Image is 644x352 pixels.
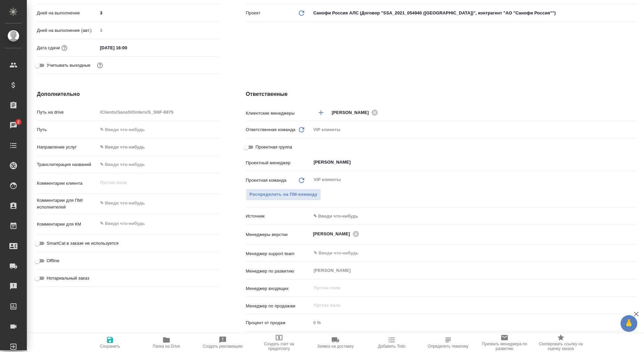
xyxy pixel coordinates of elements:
p: Дата сдачи [37,45,60,51]
div: Санофи Россия АЛС (Договор "SSA_2021_054940 ([GEOGRAPHIC_DATA])", контрагент "АО "Санофи Россия"") [311,7,637,19]
button: Добавить Todo [364,333,420,352]
span: 2 [13,119,23,125]
button: 🙏 [621,315,637,332]
button: Open [633,112,634,113]
button: Сохранить [82,333,138,352]
span: Заявка на доставку [317,344,354,349]
p: Менеджер support team [246,250,311,257]
button: Определить тематику [420,333,476,352]
span: Добавить Todo [378,344,406,349]
div: ✎ Введи что-нибудь [100,144,211,151]
button: Open [633,252,634,254]
span: В заказе уже есть ответственный ПМ или ПМ группа [246,189,321,200]
span: [PERSON_NAME] [313,231,354,237]
input: ✎ Введи что-нибудь [98,160,219,169]
span: Призвать менеджера по развитию [480,342,529,351]
span: Учитывать выходные [47,62,91,69]
span: SmartCat в заказе не используется [47,240,118,247]
button: Если добавить услуги и заполнить их объемом, то дата рассчитается автоматически [60,44,69,52]
span: Создать рекламацию [203,344,243,349]
button: Open [633,162,634,163]
button: Заявка на доставку [307,333,364,352]
span: Offline [47,257,59,264]
button: Выбери, если сб и вс нужно считать рабочими днями для выполнения заказа. [96,61,104,70]
p: Менеджер по развитию [246,268,311,275]
input: ✎ Введи что-нибудь [98,8,219,18]
p: Путь на drive [37,109,98,116]
button: Добавить менеджера [313,105,329,121]
p: Клиентские менеджеры [246,110,311,117]
span: [PERSON_NAME] [332,109,373,116]
span: Сохранить [100,344,120,349]
p: Процент от продаж [246,319,311,326]
p: Направление услуг [37,144,98,151]
span: Проектная группа [256,144,292,151]
p: Комментарии для КМ [37,221,98,228]
span: Папка на Drive [153,344,180,349]
div: [PERSON_NAME] [332,108,380,117]
p: Менеджер входящих [246,285,311,292]
button: Призвать менеджера по развитию [476,333,533,352]
div: [PERSON_NAME] [313,230,361,238]
h4: Дополнительно [37,90,219,98]
input: Пустое поле [98,25,219,35]
span: Определить тематику [428,344,468,349]
input: Пустое поле [313,301,621,309]
p: Источник [246,213,311,220]
p: Комментарии клиента [37,180,98,187]
div: ✎ Введи что-нибудь [98,141,219,153]
button: Распределить на ПМ-команду [246,189,321,200]
span: Нотариальный заказ [47,275,89,282]
p: Комментарии для ПМ/исполнителей [37,197,98,211]
p: Ответственная команда [246,126,296,133]
button: Создать счет на предоплату [251,333,307,352]
div: VIP клиенты [311,124,637,135]
a: 2 [2,117,25,134]
p: Проект [246,10,261,16]
button: Скопировать ссылку на оценку заказа [533,333,589,352]
button: Создать рекламацию [195,333,251,352]
span: Скопировать ссылку на оценку заказа [537,342,585,351]
span: Распределить на ПМ-команду [250,191,318,198]
p: Дней на выполнение [37,10,98,16]
p: Проектная команда [246,177,286,184]
input: ✎ Введи что-нибудь [98,125,219,134]
input: Пустое поле [313,284,621,292]
p: Путь [37,126,98,133]
input: Пустое поле [98,107,219,117]
p: Менеджер по продажам [246,303,311,309]
input: ✎ Введи что-нибудь [313,249,612,257]
span: Создать счет на предоплату [255,342,303,351]
input: ✎ Введи что-нибудь [98,43,156,53]
p: Проектный менеджер [246,160,311,166]
input: Пустое поле [311,318,637,328]
p: Менеджеры верстки [246,231,311,238]
p: Дней на выполнение (авт.) [37,27,98,34]
span: 🙏 [623,316,635,331]
button: Папка на Drive [138,333,195,352]
h4: Ответственные [246,90,637,98]
p: Транслитерация названий [37,161,98,168]
button: Open [633,233,634,235]
div: ✎ Введи что-нибудь [313,213,629,220]
div: ✎ Введи что-нибудь [311,211,637,222]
